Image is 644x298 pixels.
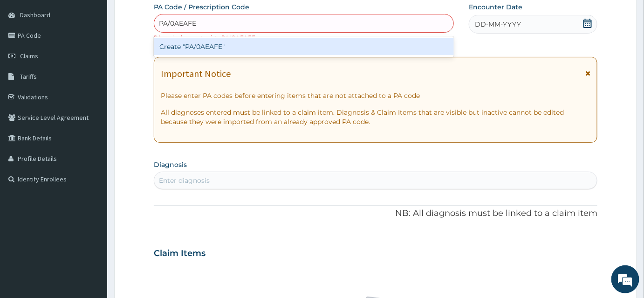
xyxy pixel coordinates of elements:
[161,69,231,79] h1: Important Notice
[159,176,210,185] div: Enter diagnosis
[469,2,522,12] label: Encounter Date
[153,5,175,27] div: Minimize live chat window
[475,20,521,29] span: DD-MM-YYYY
[17,47,38,70] img: d_794563401_company_1708531726252_794563401
[20,52,38,60] span: Claims
[154,249,206,259] h3: Claim Items
[54,90,129,184] span: We're online!
[154,34,255,41] small: PA code does not exist : PA/OAEAFE
[20,72,37,81] span: Tariffs
[154,2,249,12] label: PA Code / Prescription Code
[154,38,454,55] div: Create "PA/0AEAFE"
[154,208,597,220] p: NB: All diagnosis must be linked to a claim item
[5,199,178,231] textarea: Type your message and hit 'Enter'
[161,108,590,126] p: All diagnoses entered must be linked to a claim item. Diagnosis & Claim Items that are visible bu...
[154,160,187,169] label: Diagnosis
[161,91,590,100] p: Please enter PA codes before entering items that are not attached to a PA code
[48,52,157,64] div: Chat with us now
[20,11,50,19] span: Dashboard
